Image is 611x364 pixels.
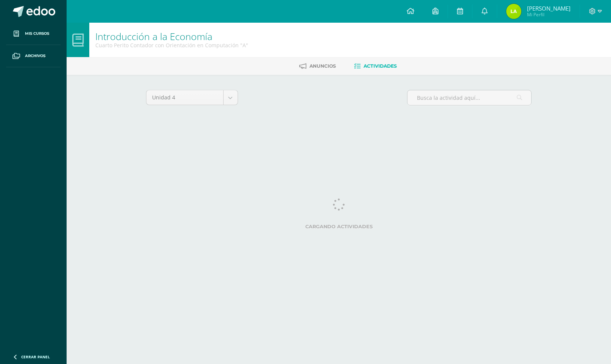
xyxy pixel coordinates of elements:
label: Cargando actividades [146,224,532,229]
a: Actividades [354,60,397,72]
span: Mis cursos [25,31,49,37]
span: Archivos [25,53,45,59]
a: Anuncios [299,60,336,72]
span: Mi Perfil [527,11,571,18]
span: Anuncios [309,63,336,69]
span: Actividades [364,63,397,69]
h1: Introducción a la Economía [95,31,248,42]
span: [PERSON_NAME] [527,5,571,12]
a: Mis cursos [6,23,61,45]
input: Busca la actividad aquí... [407,90,531,105]
span: Cerrar panel [21,354,50,359]
a: Introducción a la Economía [95,30,212,43]
a: Archivos [6,45,61,67]
a: Unidad 4 [146,90,238,105]
div: Cuarto Perito Contador con Orientación en Computación 'A' [95,42,248,49]
span: Unidad 4 [152,90,218,105]
img: e27ff7c47363af2913875ea146f0a901.png [506,4,521,19]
